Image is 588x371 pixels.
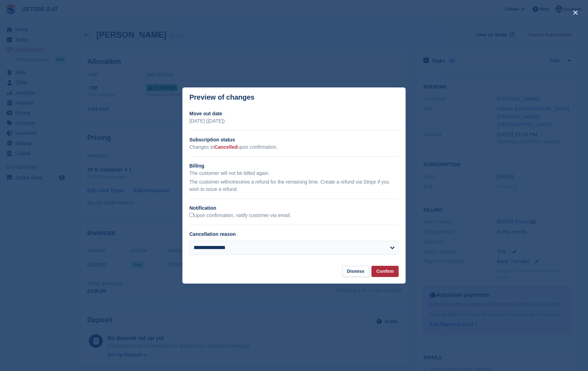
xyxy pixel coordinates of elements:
em: not [227,179,234,185]
label: Cancellation reason [189,231,236,237]
h2: Move out date [189,110,399,117]
p: The customer will receive a refund for the remaining time. Create a refund via Stripe if you wish... [189,178,399,193]
p: The customer will not be billed again. [189,170,399,177]
span: Cancelled [214,144,238,150]
button: Confirm [371,266,399,277]
h2: Notification [189,204,399,212]
button: Dismiss [342,266,369,277]
p: [DATE] ([DATE]) [189,117,399,125]
h2: Subscription status [189,136,399,144]
p: Preview of changes [189,93,255,101]
p: Changes to upon confirmation. [189,144,399,151]
button: close [570,7,581,18]
input: Upon confirmation, notify customer via email. [189,213,194,217]
label: Upon confirmation, notify customer via email. [189,212,291,219]
h2: Billing [189,162,399,170]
